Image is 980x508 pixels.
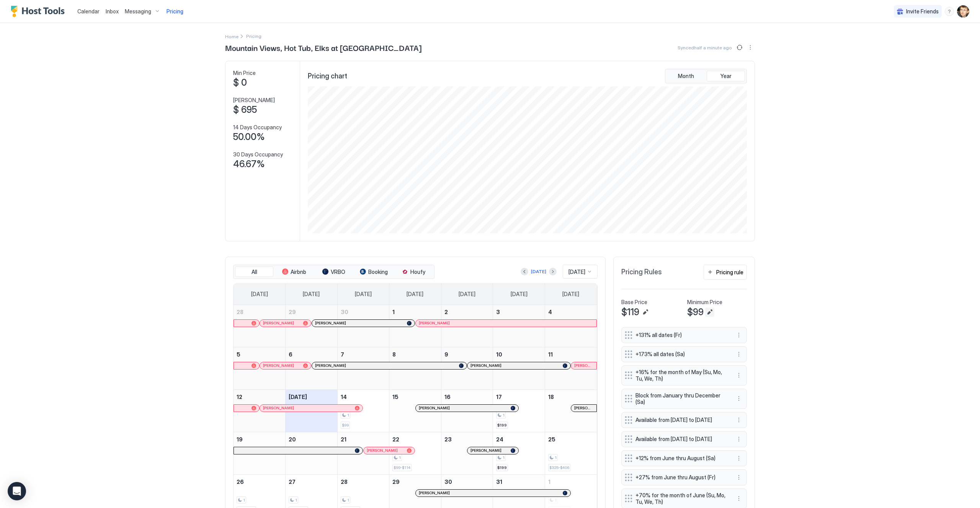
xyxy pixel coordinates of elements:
[493,390,545,404] a: October 17, 2025
[497,423,507,428] span: $199
[555,284,587,304] a: Saturday
[389,432,441,446] a: October 22, 2025
[716,268,743,276] div: Pricing rule
[338,347,389,361] a: October 7, 2025
[441,390,493,404] a: October 16, 2025
[678,73,694,80] span: Month
[441,347,493,361] a: October 9, 2025
[441,432,493,446] a: October 23, 2025
[548,351,553,358] span: 11
[574,405,593,410] div: [PERSON_NAME]
[621,327,747,343] div: +131% all dates (Fr) menu
[286,305,338,347] td: September 29, 2025
[441,389,493,432] td: October 16, 2025
[545,347,597,389] td: October 11, 2025
[233,70,256,77] span: Min Price
[545,389,597,432] td: October 18, 2025
[289,479,296,485] span: 27
[545,432,597,474] td: October 25, 2025
[233,158,265,170] span: 46.67%
[545,305,597,319] a: October 4, 2025
[341,351,344,358] span: 7
[621,346,747,362] div: +173% all dates (Sa) menu
[419,321,593,326] div: [PERSON_NAME]
[341,436,346,443] span: 21
[493,305,545,319] a: October 3, 2025
[621,389,747,409] div: Block from January thru December (Sa) menu
[545,305,597,347] td: October 4, 2025
[347,284,379,304] a: Tuesday
[419,405,450,410] span: [PERSON_NAME]
[338,432,389,446] a: October 21, 2025
[389,347,441,361] a: October 8, 2025
[289,351,292,358] span: 6
[347,498,349,503] span: 1
[734,331,743,340] button: More options
[621,299,647,306] span: Base Price
[531,268,546,275] div: [DATE]
[225,34,238,39] span: Home
[496,436,503,443] span: 24
[315,363,464,368] div: [PERSON_NAME]
[746,43,755,52] button: More options
[399,455,401,460] span: 1
[549,465,569,470] span: $325-$406
[233,104,257,116] span: $ 695
[734,435,743,444] button: More options
[734,454,743,463] div: menu
[237,436,243,443] span: 19
[337,347,389,389] td: October 7, 2025
[263,405,294,410] span: [PERSON_NAME]
[735,43,744,52] button: Sync prices
[237,394,242,400] span: 12
[367,448,412,453] div: [PERSON_NAME]
[419,490,567,495] div: [PERSON_NAME]
[338,390,389,404] a: October 14, 2025
[289,309,296,315] span: 29
[621,431,747,447] div: Available from [DATE] to [DATE] menu
[635,369,727,382] span: +16% for the month of May (Su, Mo, Tu, We, Th)
[704,265,747,280] button: Pricing rule
[347,413,349,418] span: 1
[548,436,555,443] span: 25
[77,8,100,15] span: Calendar
[106,8,119,15] span: Inbox
[407,291,423,298] span: [DATE]
[493,347,545,361] a: October 10, 2025
[621,365,747,386] div: +16% for the month of May (Su, Mo, Tu, We, Th) menu
[11,6,68,17] a: Host Tools Logo
[342,423,349,428] span: $99
[341,394,347,400] span: 14
[493,432,545,446] a: October 24, 2025
[235,267,273,277] button: All
[338,475,389,489] a: October 28, 2025
[720,73,732,80] span: Year
[574,363,593,368] span: [PERSON_NAME]
[286,390,337,404] a: October 13, 2025
[233,131,265,143] span: 50.00%
[444,351,448,358] span: 9
[734,371,743,380] button: More options
[734,371,743,380] div: menu
[368,269,388,275] span: Booking
[286,432,337,446] a: October 20, 2025
[705,308,714,317] button: Edit
[291,269,306,275] span: Airbnb
[286,305,337,319] a: September 29, 2025
[549,268,557,275] button: Next month
[295,284,327,304] a: Monday
[441,347,493,389] td: October 9, 2025
[341,479,348,485] span: 28
[444,436,452,443] span: 23
[394,267,433,277] button: Houfy
[493,305,545,347] td: October 3, 2025
[389,475,441,489] a: October 29, 2025
[957,5,969,18] div: User profile
[315,321,346,326] span: [PERSON_NAME]
[444,309,448,315] span: 2
[308,72,347,81] span: Pricing chart
[389,347,441,389] td: October 8, 2025
[286,475,337,489] a: October 27, 2025
[234,432,286,474] td: October 19, 2025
